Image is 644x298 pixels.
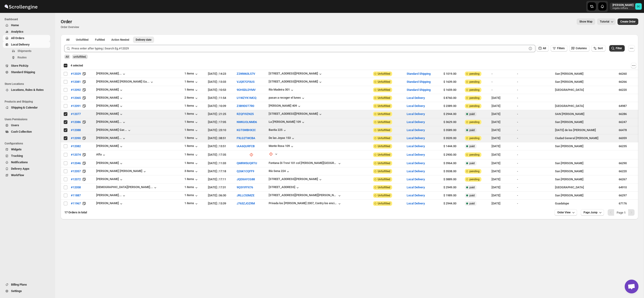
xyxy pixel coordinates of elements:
div: [DATE] | 13:33 [208,80,234,84]
span: Billing Plans [11,283,27,286]
button: [DEMOGRAPHIC_DATA][PERSON_NAME]... [96,185,158,190]
button: Map action label [577,18,595,25]
div: 1 items [184,120,199,125]
button: All [63,37,72,43]
button: Users [3,122,50,129]
div: [STREET_ADDRESS] [269,185,295,189]
div: $ 3629.00 [443,120,462,124]
span: Settings [11,289,22,293]
button: Home [3,22,50,29]
button: 1 items [184,177,199,182]
div: $ 2944.00 [443,112,462,116]
span: #12091 [71,104,81,108]
button: Widgets [3,146,50,153]
div: 64987 [619,104,635,108]
button: Local Delivery [407,104,425,108]
span: Create Order [620,20,635,23]
span: #12058 [71,185,81,190]
button: Local Delivery [407,194,425,197]
button: Routes [3,54,50,61]
div: [DATE] | 17:05 [208,120,234,124]
div: 66266 [619,80,635,84]
button: Local Delivery [407,178,425,181]
span: Cash Collection [11,130,32,133]
div: - [492,72,514,76]
div: [PERSON_NAME] [PERSON_NAME] Ga... [96,80,149,83]
button: Local Delivery [407,144,425,148]
button: Local Delivery [407,128,425,132]
span: Unfulfilled [378,112,390,116]
span: #12081 [71,80,81,84]
span: #11967 [71,201,81,206]
span: Unfulfilled [378,88,390,92]
button: Columns [569,45,589,52]
span: Fulfilled [95,38,105,42]
div: [STREET_ADDRESS][PERSON_NAME] [269,177,318,181]
div: $ 8760.00 [443,96,462,100]
button: WorkFlow [3,172,50,178]
button: Create custom order [618,18,638,25]
span: Filters [557,47,565,50]
div: San [PERSON_NAME] [555,80,616,84]
span: #12074 [71,152,81,157]
button: 9OH5DLDYMV [237,88,256,92]
button: Río Sena 224 [269,169,290,174]
span: Products and Shipping [5,100,52,103]
button: Settings [3,288,50,294]
div: - [492,88,514,92]
button: #12091 [68,102,83,110]
text: DC [637,5,640,8]
button: Sort [591,45,606,52]
button: 1 items [184,136,199,141]
button: Fulfilled [92,37,108,43]
span: #12072 [71,177,81,182]
p: Order Overview [61,25,79,29]
span: Tutorial [600,20,609,23]
button: Local Delivery [407,153,425,156]
button: [PERSON_NAME] [96,96,124,100]
button: #12077 [68,110,83,118]
span: Filter [616,47,622,50]
span: Widgets [11,148,22,151]
button: [STREET_ADDRESS][PERSON_NAME] [269,72,323,76]
span: Notifications [11,160,28,164]
span: All Orders [11,36,24,40]
button: [PERSON_NAME]... [96,193,126,198]
button: 2 items [184,96,199,100]
button: Billing Plans [3,281,50,288]
div: [GEOGRAPHIC_DATA] [555,104,616,108]
button: Bastia 225 [269,128,287,133]
span: Unfulfilled [378,72,390,76]
button: pasan a recoger el lunes [269,96,305,100]
button: Locations, Rules & Rates [3,87,50,93]
button: #12081 [68,78,83,86]
div: [DATE] [492,120,514,124]
div: [DATE] | 10:53 [208,88,234,92]
button: Deliverydate [133,37,154,43]
div: - [517,96,540,100]
div: [PERSON_NAME]... [96,136,122,140]
div: De las Joyas 153 [269,136,291,140]
button: #12058 [68,184,83,191]
button: VJQR7CF0US [237,80,255,83]
span: Unfulfilled [76,38,89,42]
div: 1 items [184,144,199,149]
div: [DATE] | 21:25 [208,112,234,116]
button: 1 items [184,201,199,206]
button: J763ZJOZRM [237,202,255,205]
button: [PERSON_NAME] [PERSON_NAME] [96,169,147,174]
span: #12046 [71,161,81,166]
div: [PERSON_NAME] [96,112,124,117]
span: Delivery Apps [11,167,29,170]
div: [PERSON_NAME]... [96,193,122,197]
button: JQDXAYCG88 [237,178,255,181]
div: Bastia 225 [269,128,282,132]
div: [PERSON_NAME] Gar... [96,128,127,132]
div: [GEOGRAPHIC_DATA] [555,88,616,92]
div: 66220 [619,88,635,92]
span: Home [11,23,19,27]
div: [DEMOGRAPHIC_DATA][PERSON_NAME]... [96,185,153,189]
span: Dashboard [5,17,52,21]
button: RZQFI9ZN25 [237,112,254,116]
